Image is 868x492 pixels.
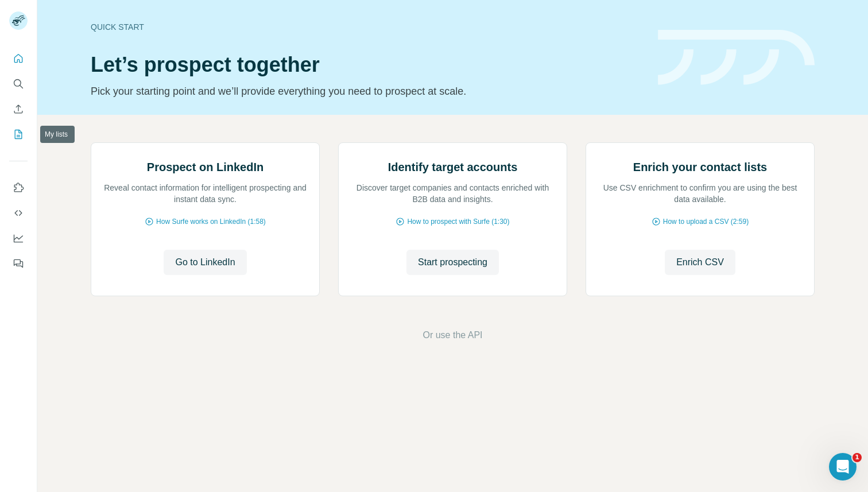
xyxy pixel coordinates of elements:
[91,21,644,33] div: Quick start
[829,453,857,481] iframe: Intercom live chat
[9,228,28,249] button: Dashboard
[633,159,767,175] h2: Enrich your contact lists
[9,73,28,94] button: Search
[406,250,499,275] button: Start prospecting
[423,328,482,342] button: Or use the API
[156,216,266,227] span: How Surfe works on LinkedIn (1:58)
[147,159,263,175] h2: Prospect on LinkedIn
[9,99,28,119] button: Enrich CSV
[676,255,724,269] span: Enrich CSV
[91,53,644,76] h1: Let’s prospect together
[407,216,509,227] span: How to prospect with Surfe (1:30)
[103,182,308,205] p: Reveal contact information for intelligent prospecting and instant data sync.
[9,253,28,274] button: Feedback
[658,30,815,86] img: banner
[350,182,555,205] p: Discover target companies and contacts enriched with B2B data and insights.
[9,203,28,223] button: Use Surfe API
[91,83,644,99] p: Pick your starting point and we’ll provide everything you need to prospect at scale.
[665,250,735,275] button: Enrich CSV
[852,453,862,462] span: 1
[418,255,487,269] span: Start prospecting
[9,48,28,69] button: Quick start
[175,255,235,269] span: Go to LinkedIn
[164,250,246,275] button: Go to LinkedIn
[598,182,803,205] p: Use CSV enrichment to confirm you are using the best data available.
[663,216,749,227] span: How to upload a CSV (2:59)
[9,177,28,198] button: Use Surfe on LinkedIn
[9,124,28,145] button: My lists
[388,159,518,175] h2: Identify target accounts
